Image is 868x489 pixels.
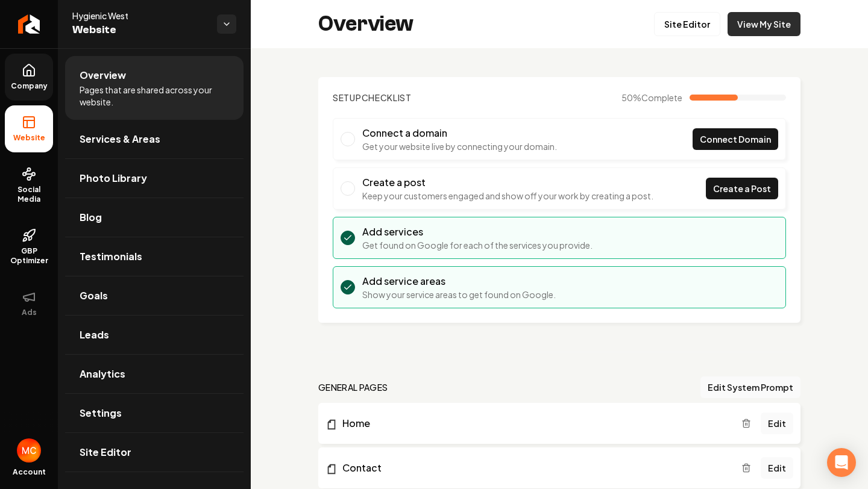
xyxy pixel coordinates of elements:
[362,126,557,140] h3: Connect a domain
[80,171,147,185] span: Photo Library
[654,12,720,36] a: Site Editor
[13,467,46,477] span: Account
[700,133,771,146] span: Connect Domain
[5,219,53,275] a: GBP Optimizer
[333,92,362,103] span: Setup
[362,190,653,202] p: Keep your customers engaged and show off your work by creating a post.
[761,457,793,479] a: Edit
[325,416,741,431] a: Home
[8,133,50,143] span: Website
[65,316,244,354] a: Leads
[761,413,793,434] a: Edit
[65,276,244,315] a: Goals
[80,406,122,420] span: Settings
[17,308,42,317] span: Ads
[65,394,244,432] a: Settings
[80,445,131,459] span: Site Editor
[5,157,53,214] a: Social Media
[713,182,771,195] span: Create a Post
[80,249,142,264] span: Testimonials
[693,128,778,150] a: Connect Domain
[6,81,52,91] span: Company
[17,438,41,463] img: Melisa Castillo Marquez
[65,355,244,393] a: Analytics
[80,288,108,303] span: Goals
[318,381,388,393] h2: general pages
[5,246,53,266] span: GBP Optimizer
[333,92,412,104] h2: Checklist
[17,438,41,463] button: Open user button
[827,448,856,477] div: Open Intercom Messenger
[362,288,556,301] p: Show your service areas to get found on Google.
[80,84,229,108] span: Pages that are shared across your website.
[5,185,53,204] span: Social Media
[80,132,160,146] span: Services & Areas
[72,10,207,22] span: Hygienic West
[80,68,126,83] span: Overview
[641,92,682,103] span: Complete
[728,12,800,36] a: View My Site
[362,175,653,190] h3: Create a post
[65,120,244,158] a: Services & Areas
[362,239,593,251] p: Get found on Google for each of the services you provide.
[621,92,682,104] span: 50 %
[318,12,414,36] h2: Overview
[80,328,109,342] span: Leads
[65,198,244,237] a: Blog
[65,237,244,276] a: Testimonials
[18,14,40,34] img: Rebolt Logo
[80,367,125,381] span: Analytics
[80,210,102,225] span: Blog
[5,280,53,327] button: Ads
[325,461,741,475] a: Contact
[65,159,244,198] a: Photo Library
[362,225,593,239] h3: Add services
[362,140,557,152] p: Get your website live by connecting your domain.
[5,54,53,101] a: Company
[362,274,556,288] h3: Add service areas
[706,178,778,199] a: Create a Post
[65,433,244,472] a: Site Editor
[700,376,800,398] button: Edit System Prompt
[72,22,207,39] span: Website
